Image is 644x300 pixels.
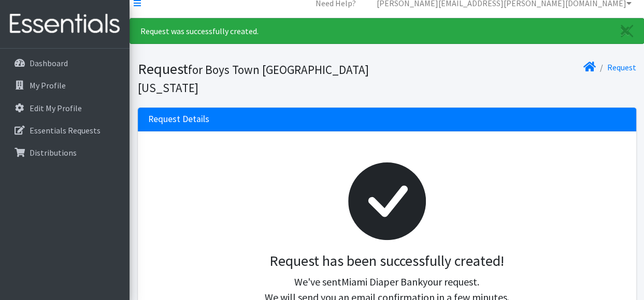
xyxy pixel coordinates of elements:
[138,62,369,95] small: for Boys Town [GEOGRAPHIC_DATA][US_STATE]
[130,18,644,44] div: Request was successfully created.
[138,60,383,96] h1: Request
[30,80,66,91] p: My Profile
[30,58,68,68] p: Dashboard
[148,114,209,125] h3: Request Details
[4,7,125,41] img: HumanEssentials
[4,142,125,163] a: Distributions
[4,75,125,96] a: My Profile
[607,62,636,72] a: Request
[30,103,82,113] p: Edit My Profile
[30,147,77,158] p: Distributions
[4,120,125,141] a: Essentials Requests
[610,19,643,43] a: Close
[4,98,125,118] a: Edit My Profile
[341,275,423,288] span: Miami Diaper Bank
[4,53,125,73] a: Dashboard
[156,252,618,270] h3: Request has been successfully created!
[30,125,101,136] p: Essentials Requests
